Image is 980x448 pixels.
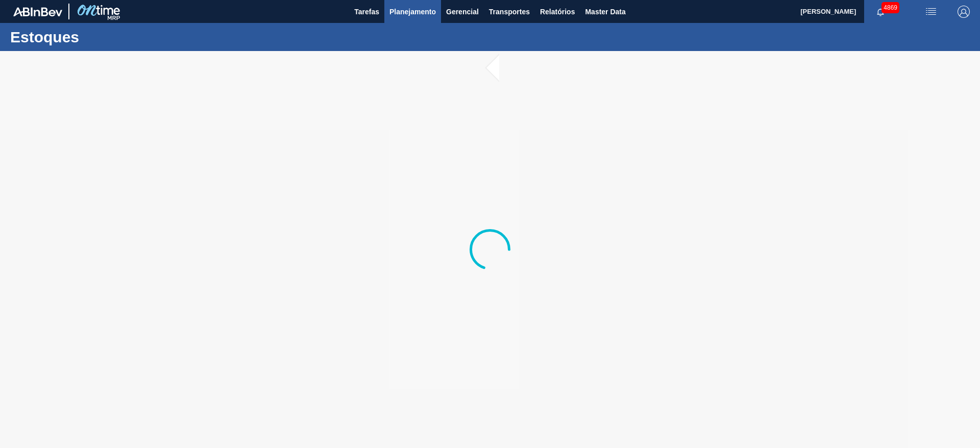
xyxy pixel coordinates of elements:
[540,6,575,18] span: Relatórios
[10,31,191,43] h1: Estoques
[958,6,970,18] img: Logout
[881,2,899,13] span: 4869
[13,7,62,16] img: TNhmsLtSVTkK8tSr43FrP2fwEKptu5GPRR3wAAAABJRU5ErkJggg==
[489,6,530,18] span: Transportes
[354,6,379,18] span: Tarefas
[389,6,436,18] span: Planejamento
[864,5,897,19] button: Notificações
[925,6,937,18] img: userActions
[446,6,479,18] span: Gerencial
[585,6,625,18] span: Master Data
